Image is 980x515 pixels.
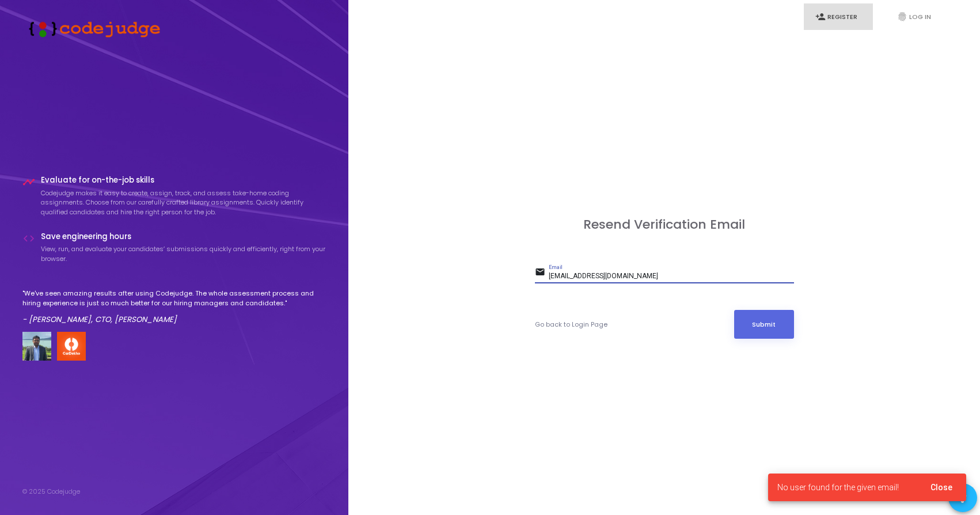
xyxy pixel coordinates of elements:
p: View, run, and evaluate your candidates’ submissions quickly and efficiently, right from your bro... [41,244,326,263]
div: © 2025 Codejudge [22,487,80,497]
i: fingerprint [897,12,907,22]
button: Close [921,477,962,498]
p: Codejudge makes it easy to create, assign, track, and assess take-home coding assignments. Choose... [41,188,326,217]
button: Submit [734,310,794,339]
a: Go back to Login Page [535,320,607,330]
p: "We've seen amazing results after using Codejudge. The whole assessment process and hiring experi... [22,289,326,308]
input: Email [549,272,794,281]
a: person_addRegister [804,3,873,31]
h4: Evaluate for on-the-job skills [41,176,326,185]
span: No user found for the given email! [777,482,899,493]
mat-icon: email [535,266,549,280]
a: fingerprintLog In [886,3,955,31]
img: company-logo [57,332,86,361]
i: code [22,232,35,245]
h4: Save engineering hours [41,232,326,241]
em: - [PERSON_NAME], CTO, [PERSON_NAME] [22,314,177,325]
h3: Resend Verification Email [535,217,794,232]
i: person_add [815,12,826,22]
img: user image [22,332,51,361]
i: timeline [22,176,35,188]
span: Close [930,483,952,492]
